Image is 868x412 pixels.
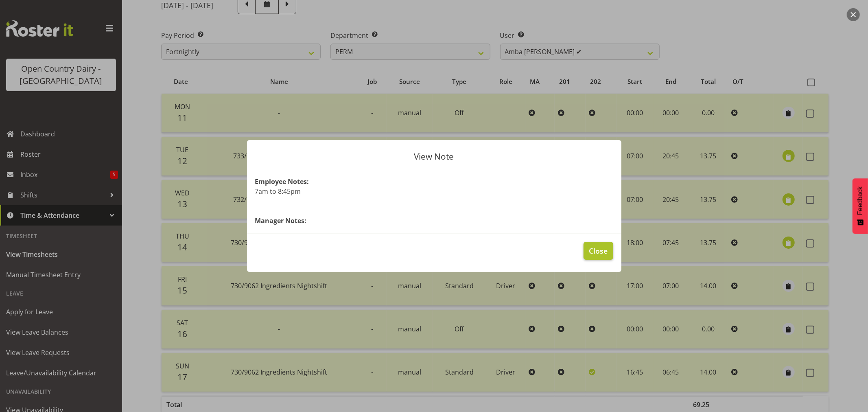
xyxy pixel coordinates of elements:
[584,242,613,260] button: Close
[589,245,608,256] span: Close
[255,152,613,161] p: View Note
[255,186,613,196] p: 7am to 8:45pm
[857,186,864,215] span: Feedback
[255,216,613,226] h4: Manager Notes:
[853,178,868,234] button: Feedback - Show survey
[255,177,613,186] h4: Employee Notes:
